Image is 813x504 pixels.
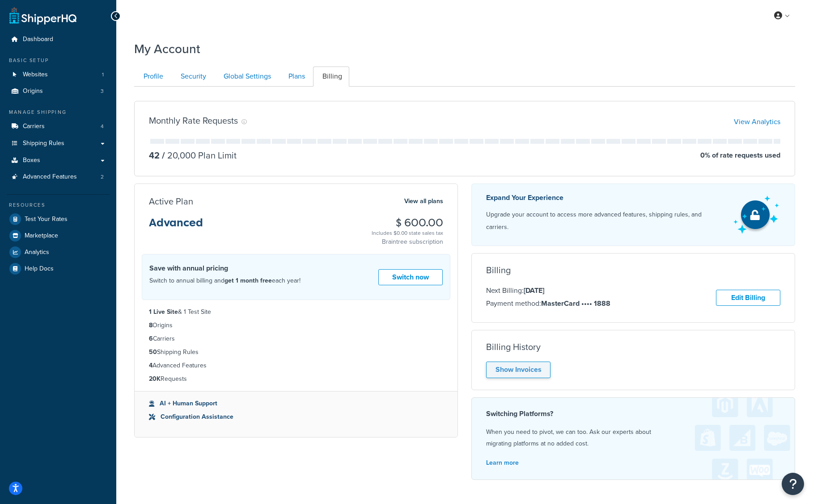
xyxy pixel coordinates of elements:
a: Security [171,67,213,87]
p: 42 [149,149,160,162]
li: Carriers [7,118,110,135]
a: Learn more [486,458,519,467]
h4: Save with annual pricing [149,263,301,274]
strong: MasterCard •••• 1888 [541,298,610,308]
p: Expand Your Experience [486,192,725,204]
a: ShipperHQ Home [9,7,76,25]
p: 0 % of rate requests used [700,149,780,162]
li: AI + Human Support [149,399,443,408]
span: 2 [101,173,104,181]
p: 20,000 Plan Limit [160,149,237,162]
p: Upgrade your account to access more advanced features, shipping rules, and carriers. [486,208,725,233]
span: Boxes [23,157,40,164]
strong: 8 [149,321,152,330]
li: Origins [149,321,443,330]
li: Websites [7,67,110,83]
p: Next Billing: [486,285,610,296]
h1: My Account [134,40,200,58]
span: Carriers [23,123,45,130]
span: Shipping Rules [23,140,64,147]
a: Test Your Rates [7,211,110,227]
div: Basic Setup [7,57,110,64]
span: / [162,149,165,162]
a: Global Settings [214,67,278,87]
h3: $ 600.00 [372,217,443,229]
p: Payment method: [486,298,610,309]
span: Marketplace [25,232,58,240]
a: Dashboard [7,31,110,48]
button: Open Resource Center [782,473,804,495]
a: Origins 3 [7,83,110,100]
li: Carriers [149,334,443,344]
li: Advanced Features [149,361,443,371]
h3: Billing [486,265,511,275]
a: Billing [313,67,349,87]
h3: Active Plan [149,196,193,206]
strong: 4 [149,361,152,370]
strong: 6 [149,334,153,343]
span: 3 [101,87,104,95]
strong: get 1 month free [224,276,272,285]
a: Shipping Rules [7,135,110,152]
strong: 20K [149,374,161,383]
p: When you need to pivot, we can too. Ask our experts about migrating platforms at no added cost. [486,426,780,450]
span: 4 [101,123,104,130]
a: Boxes [7,152,110,169]
li: Configuration Assistance [149,412,443,422]
a: Websites 1 [7,67,110,83]
h3: Advanced [149,217,203,236]
li: Origins [7,83,110,100]
h3: Billing History [486,342,541,352]
li: Advanced Features [7,169,110,185]
strong: [DATE] [524,285,544,296]
span: Websites [23,71,48,79]
a: Help Docs [7,261,110,277]
a: Edit Billing [716,290,780,306]
h3: Monthly Rate Requests [149,116,238,125]
a: Profile [134,67,170,87]
span: Help Docs [25,265,54,273]
a: Marketplace [7,228,110,244]
li: & 1 Test Site [149,307,443,317]
strong: 1 Live Site [149,307,178,317]
span: 1 [102,71,104,79]
a: Show Invoices [486,362,550,378]
span: Origins [23,87,43,95]
li: Requests [149,374,443,384]
span: Analytics [25,249,49,256]
a: View Analytics [734,117,780,127]
a: Expand Your Experience Upgrade your account to access more advanced features, shipping rules, and... [471,183,795,246]
a: Carriers 4 [7,118,110,135]
li: Shipping Rules [149,347,443,357]
a: View all plans [404,196,443,207]
div: Resources [7,201,110,209]
a: Switch now [378,269,443,286]
h4: Switching Platforms? [486,408,780,419]
div: Manage Shipping [7,108,110,116]
strong: 50 [149,347,157,357]
span: Dashboard [23,36,53,43]
span: Advanced Features [23,173,77,181]
a: Advanced Features 2 [7,169,110,185]
span: Test Your Rates [25,216,68,223]
a: Plans [279,67,312,87]
p: Switch to annual billing and each year! [149,275,301,287]
a: Analytics [7,244,110,260]
p: Braintree subscription [372,237,443,246]
div: Includes $0.00 state sales tax [372,229,443,237]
